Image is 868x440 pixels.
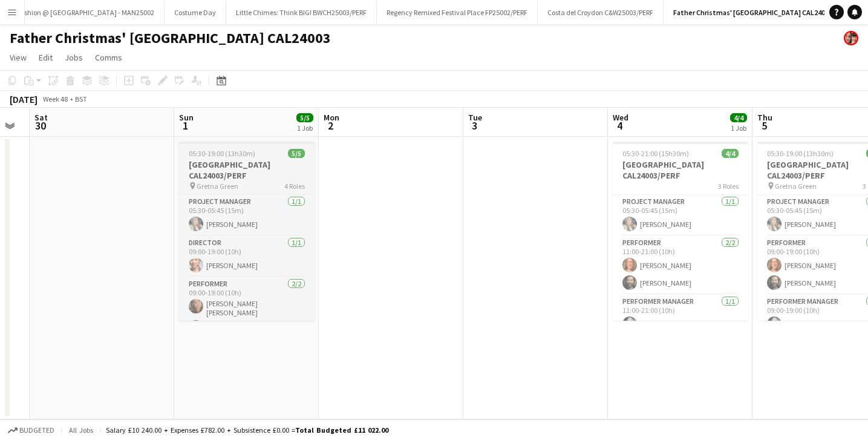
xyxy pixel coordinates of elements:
span: Total Budgeted £11 022.00 [295,425,388,435]
span: Mon [324,112,339,123]
span: 05:30-21:00 (15h30m) [622,149,689,158]
span: 5 [755,119,772,133]
a: Comms [90,50,127,65]
app-user-avatar: Performer Department [844,31,858,45]
span: Budgeted [19,426,54,435]
app-job-card: 05:30-21:00 (15h30m)4/4[GEOGRAPHIC_DATA] CAL24003/PERF3 RolesProject Manager1/105:30-05:45 (15m)[... [613,142,748,321]
app-job-card: 05:30-19:00 (13h30m)5/5[GEOGRAPHIC_DATA] CAL24003/PERF Gretna Green4 RolesProject Manager1/105:30... [179,142,315,321]
div: Salary £10 240.00 + Expenses £782.00 + Subsistence £0.00 = [106,425,388,435]
button: Costa del Croydon C&W25003/PERF [538,1,664,24]
div: [DATE] [10,93,38,105]
app-card-role: Project Manager1/105:30-05:45 (15m)[PERSON_NAME] [613,195,748,236]
span: 1 [177,119,194,133]
span: Wed [613,112,628,123]
a: Edit [34,50,57,65]
span: 30 [33,119,48,133]
span: Gretna Green [197,182,238,191]
span: 4 [611,119,628,133]
a: View [5,50,31,65]
span: 5/5 [296,113,313,122]
span: Gretna Green [775,182,817,191]
button: Budgeted [6,424,56,437]
h1: Father Christmas' [GEOGRAPHIC_DATA] CAL24003 [10,29,331,47]
div: 1 Job [731,123,746,133]
span: 3 Roles [718,182,739,191]
span: 4 Roles [284,182,305,191]
span: View [10,52,27,63]
span: Jobs [65,52,83,63]
span: 4/4 [730,113,747,122]
button: Father Christmas' [GEOGRAPHIC_DATA] CAL24003 [664,1,843,24]
a: Jobs [60,50,88,65]
app-card-role: Performer2/209:00-19:00 (10h)[PERSON_NAME] [PERSON_NAME] [179,277,315,340]
span: Thu [757,112,772,123]
span: All jobs [67,425,96,435]
span: Sun [179,112,194,123]
h3: [GEOGRAPHIC_DATA] CAL24003/PERF [613,159,748,181]
span: 05:30-19:00 (13h30m) [767,149,834,158]
span: 2 [322,119,339,133]
div: 1 Job [297,123,313,133]
app-card-role: Project Manager1/105:30-05:45 (15m)[PERSON_NAME] [179,195,315,236]
span: Tue [468,112,482,123]
div: BST [75,94,87,103]
span: 5/5 [288,149,305,158]
button: Regency Remixed Festival Place FP25002/PERF [377,1,538,24]
span: 3 [466,119,482,133]
span: Edit [39,52,53,63]
button: Costume Day [165,1,226,24]
span: Comms [95,52,122,63]
app-card-role: Director1/109:00-19:00 (10h)[PERSON_NAME] [179,236,315,277]
app-card-role: Performer Manager1/111:00-21:00 (10h)[PERSON_NAME] [613,295,748,336]
span: Week 48 [40,94,70,103]
span: 05:30-19:00 (13h30m) [189,149,255,158]
span: Sat [34,112,48,123]
app-card-role: Performer2/211:00-21:00 (10h)[PERSON_NAME][PERSON_NAME] [613,236,748,295]
button: Little Chimes: Think BIG! BWCH25003/PERF [226,1,377,24]
span: 4/4 [722,149,739,158]
h3: [GEOGRAPHIC_DATA] CAL24003/PERF [179,159,315,181]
